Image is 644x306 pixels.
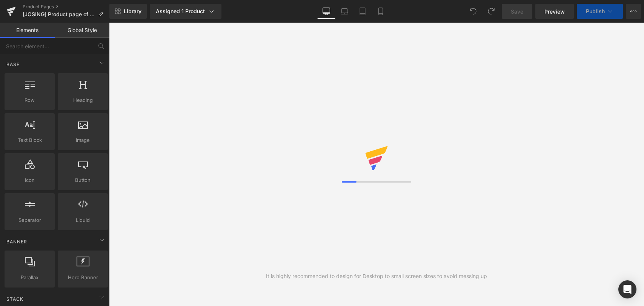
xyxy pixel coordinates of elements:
span: Banner [6,238,28,245]
span: Base [6,61,20,68]
a: Tablet [354,4,372,19]
span: Image [60,136,106,144]
button: Publish [577,4,623,19]
span: Separator [7,216,52,224]
div: Assigned 1 Product [156,8,215,15]
span: Save [511,8,523,15]
span: Parallax [7,274,52,281]
div: It is highly recommended to design for Desktop to small screen sizes to avoid messing up [266,272,487,280]
a: Laptop [335,4,354,19]
a: Product Pages [23,4,109,10]
button: Redo [484,4,499,19]
a: New Library [109,4,147,19]
span: Publish [586,8,605,14]
span: Heading [60,96,106,104]
span: [JOSING] Product page of CustomFit INSOLES [23,11,95,17]
span: Button [60,176,106,184]
span: Library [124,8,141,15]
div: Open Intercom Messenger [618,280,636,298]
button: Undo [466,4,481,19]
span: Text Block [7,136,52,144]
span: Preview [544,8,565,15]
a: Desktop [317,4,335,19]
a: Mobile [372,4,390,19]
button: More [626,4,641,19]
span: Stack [6,295,24,303]
span: Liquid [60,216,106,224]
a: Preview [535,4,574,19]
span: Hero Banner [60,274,106,281]
a: Global Style [55,23,109,38]
span: Icon [7,176,52,184]
span: Row [7,96,52,104]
